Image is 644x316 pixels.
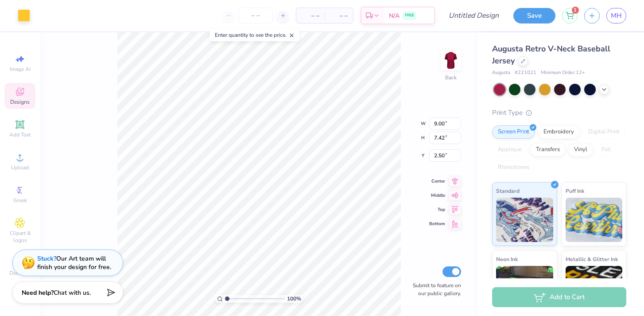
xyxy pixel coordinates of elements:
[582,125,625,139] div: Digital Print
[568,143,593,156] div: Vinyl
[408,281,461,297] label: Submit to feature on our public gallery.
[429,207,445,213] span: Top
[541,69,585,77] span: Minimum Order: 12 +
[566,254,618,264] span: Metallic & Glitter Ink
[22,289,54,297] strong: Need help?
[566,198,623,242] img: Puff Ink
[596,143,617,156] div: Foil
[37,254,56,263] strong: Stuck?
[287,295,301,303] span: 100 %
[429,221,445,227] span: Bottom
[37,254,111,271] div: Our Art team will finish your design for free.
[210,29,300,41] div: Enter quantity to see the price.
[606,8,626,23] a: MH
[496,266,553,310] img: Neon Ink
[566,186,584,195] span: Puff Ink
[513,8,555,23] button: Save
[429,192,445,199] span: Middle
[238,8,273,23] input: – –
[405,12,414,19] span: FREE
[4,230,35,244] span: Clipart & logos
[492,43,610,66] span: Augusta Retro V-Neck Baseball Jersey
[492,161,535,174] div: Rhinestones
[566,266,623,310] img: Metallic & Glitter Ink
[9,131,31,138] span: Add Text
[496,198,553,242] img: Standard
[492,69,510,77] span: Augusta
[10,66,31,73] span: Image AI
[492,108,626,118] div: Print Type
[445,74,457,82] div: Back
[492,143,528,156] div: Applique
[13,197,27,204] span: Greek
[330,11,348,20] span: – –
[530,143,566,156] div: Transfers
[10,98,30,105] span: Designs
[54,289,91,297] span: Chat with us.
[515,69,536,77] span: # 221021
[611,11,622,21] span: MH
[496,254,518,264] span: Neon Ink
[389,11,400,20] span: N/A
[442,51,460,69] img: Back
[11,164,29,171] span: Upload
[429,178,445,184] span: Center
[538,125,580,139] div: Embroidery
[492,125,535,139] div: Screen Print
[9,269,31,277] span: Decorate
[572,7,579,14] span: 1
[496,186,520,195] span: Standard
[302,11,319,20] span: – –
[442,7,507,24] input: Untitled Design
